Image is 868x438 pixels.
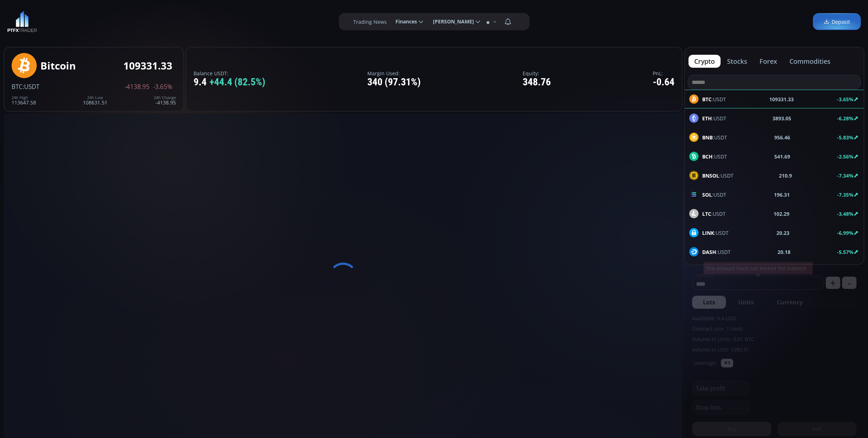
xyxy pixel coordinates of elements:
[774,210,789,218] b: 102.29
[523,77,551,88] div: 348.76
[837,229,854,236] b: -6.99%
[702,248,731,256] span: :USDT
[702,134,713,141] b: BNB
[12,82,23,91] span: BTC
[721,55,753,68] button: stocks
[353,18,387,26] label: Trading News
[154,95,176,105] div: -4138.95
[83,95,107,100] div: 24h Low
[702,229,714,236] b: LINK
[776,229,789,237] b: 20.23
[702,153,727,160] span: :USDT
[837,191,854,198] b: -7.35%
[702,115,712,122] b: ETH
[7,11,37,32] img: LOGO
[123,60,172,71] div: 109331.33
[774,191,790,198] b: 196.31
[153,84,172,90] span: -3.65%
[154,95,176,100] div: 24h Change
[83,95,107,105] div: 108631.51
[367,77,421,88] div: 340 (97.31%)
[824,18,850,26] span: Deposit
[774,134,790,141] b: 956.46
[653,71,674,76] label: PnL:
[837,115,854,122] b: -6.28%
[784,55,836,68] button: commodities
[837,153,854,160] b: -2.56%
[702,172,734,179] span: :USDT
[702,229,728,237] span: :USDT
[12,95,36,100] div: 24h High
[702,249,716,255] b: DASH
[390,14,417,29] span: Finances
[837,210,854,217] b: -3.48%
[653,77,674,88] div: -0.64
[779,172,792,179] b: 210.9
[523,71,551,76] label: Equity:
[754,55,783,68] button: forex
[702,172,719,179] b: BNSOL
[774,153,790,160] b: 541.69
[702,191,726,198] span: :USDT
[23,82,39,91] span: :USDT
[837,172,854,179] b: -7.34%
[778,248,790,256] b: 20.18
[209,77,265,88] span: +44.4 (82.5%)
[702,134,727,141] span: :USDT
[837,134,854,141] b: -5.83%
[688,55,721,68] button: crypto
[194,71,265,76] label: Balance USDT:
[772,115,791,122] b: 3893.05
[367,71,421,76] label: Margin Used:
[12,95,36,105] div: 113647.58
[813,13,861,30] a: Deposit
[194,77,265,88] div: 9.4
[702,191,712,198] b: SOL
[702,115,726,122] span: :USDT
[702,210,711,217] b: LTC
[837,249,854,255] b: -5.57%
[40,60,76,71] div: Bitcoin
[702,210,726,218] span: :USDT
[428,14,474,29] span: [PERSON_NAME]
[702,153,713,160] b: BCH
[125,84,150,90] span: -4138.95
